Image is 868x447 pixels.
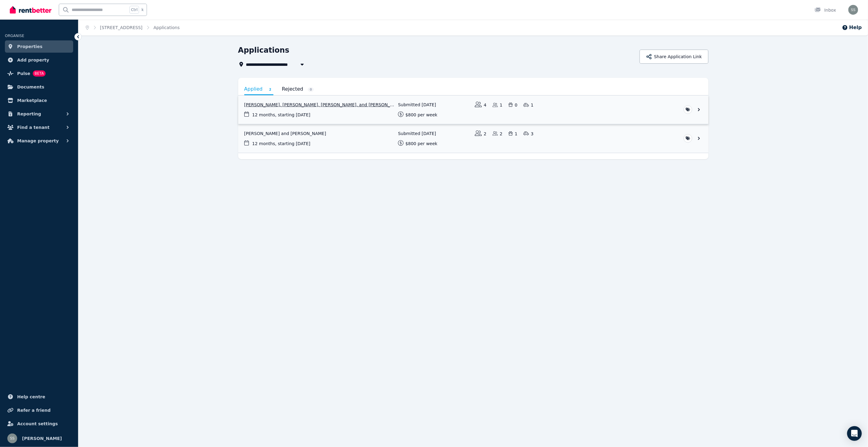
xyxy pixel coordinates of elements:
a: View application: Jennifer Brown and Samuel Brown [238,124,708,153]
a: Refer a friend [5,404,73,416]
button: Find a tenant [5,121,73,133]
img: Shiva Sapkota [7,434,17,443]
a: [STREET_ADDRESS] [100,25,143,30]
span: Ctrl [130,6,139,14]
img: RentBetter [10,5,51,14]
span: Applications [153,24,180,31]
span: k [141,7,144,12]
span: Documents [17,83,44,91]
span: Pulse [17,70,30,77]
span: 2 [267,87,273,92]
span: Reporting [17,110,41,118]
span: Add property [17,56,49,64]
span: Manage property [17,137,59,145]
h1: Applications [238,45,289,55]
span: Refer a friend [17,407,51,414]
a: Rejected [282,84,314,94]
a: Documents [5,81,73,93]
img: Shiva Sapkota [848,5,858,15]
a: Account settings [5,418,73,430]
span: ORGANISE [5,34,24,38]
span: Account settings [17,420,58,427]
a: Applied [244,84,273,95]
span: BETA [33,70,46,77]
span: Find a tenant [17,124,50,131]
span: Marketplace [17,97,47,104]
a: Help centre [5,391,73,403]
div: Open Intercom Messenger [847,426,862,441]
span: Properties [17,43,43,50]
a: Properties [5,40,73,53]
div: Inbox [815,7,836,13]
span: Help centre [17,393,45,400]
span: 0 [308,87,314,92]
a: View application: Belinda Moores, Mackenzie Moores-Griffin, Tynan Moores-Griffin, and Riley Moore... [238,96,708,124]
button: Manage property [5,135,73,147]
button: Reporting [5,108,73,120]
a: Add property [5,54,73,66]
button: Share Application Link [640,50,708,64]
nav: Breadcrumb [78,20,187,36]
a: Marketplace [5,94,73,107]
a: PulseBETA [5,67,73,80]
span: [PERSON_NAME] [22,435,62,442]
button: Help [842,24,862,31]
